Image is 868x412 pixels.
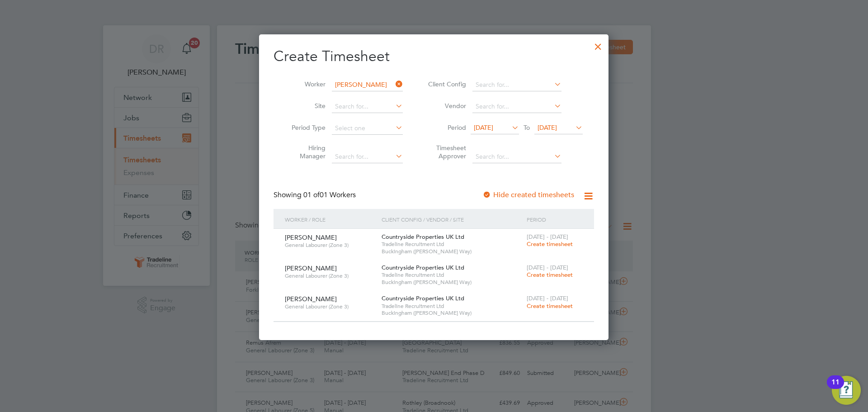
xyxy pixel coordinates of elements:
[382,309,522,317] span: Buckingham ([PERSON_NAME] Way)
[285,303,375,310] span: General Labourer (Zone 3)
[382,233,464,241] span: Countryside Properties UK Ltd
[524,209,585,230] div: Period
[382,271,522,279] span: Tradeline Recruitment Ltd
[285,102,325,110] label: Site
[472,79,561,91] input: Search for...
[303,190,356,199] span: 01 Workers
[482,190,574,199] label: Hide created timesheets
[303,190,320,199] span: 01 of
[285,80,325,88] label: Worker
[332,100,403,113] input: Search for...
[472,100,561,113] input: Search for...
[527,271,573,279] span: Create timesheet
[382,248,522,255] span: Buckingham ([PERSON_NAME] Way)
[274,47,594,66] h2: Create Timesheet
[425,144,466,160] label: Timesheet Approver
[274,190,358,200] div: Showing
[379,209,524,230] div: Client Config / Vendor / Site
[285,295,337,303] span: [PERSON_NAME]
[425,102,466,110] label: Vendor
[538,123,557,132] span: [DATE]
[283,209,379,230] div: Worker / Role
[832,376,861,405] button: Open Resource Center, 11 new notifications
[527,240,573,248] span: Create timesheet
[527,233,568,241] span: [DATE] - [DATE]
[521,122,533,133] span: To
[285,272,375,279] span: General Labourer (Zone 3)
[332,151,403,163] input: Search for...
[382,241,522,248] span: Tradeline Recruitment Ltd
[285,242,375,249] span: General Labourer (Zone 3)
[285,123,325,132] label: Period Type
[285,233,337,242] span: [PERSON_NAME]
[332,122,403,135] input: Select one
[285,144,325,160] label: Hiring Manager
[425,123,466,132] label: Period
[527,294,568,302] span: [DATE] - [DATE]
[425,80,466,88] label: Client Config
[527,302,573,310] span: Create timesheet
[285,264,337,272] span: [PERSON_NAME]
[474,123,493,132] span: [DATE]
[831,382,840,394] div: 11
[332,79,403,91] input: Search for...
[527,264,568,271] span: [DATE] - [DATE]
[382,303,522,310] span: Tradeline Recruitment Ltd
[472,151,561,163] input: Search for...
[382,279,522,286] span: Buckingham ([PERSON_NAME] Way)
[382,294,464,302] span: Countryside Properties UK Ltd
[382,264,464,271] span: Countryside Properties UK Ltd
